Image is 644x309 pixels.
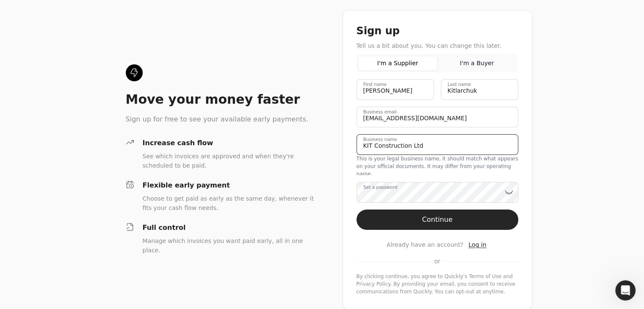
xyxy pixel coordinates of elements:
[615,280,636,301] iframe: Intercom live chat
[469,273,501,279] a: terms-of-service
[357,281,390,287] a: privacy-policy
[434,257,440,266] span: or
[143,236,315,255] div: Manage which invoices you want paid early, all in one place.
[143,152,315,170] div: See which invoices are approved and when they're scheduled to be paid.
[467,240,488,250] button: Log in
[357,155,518,175] div: This is your legal business name, it should match what appears on your official documents. It may...
[143,194,315,212] div: Choose to get paid as early as the same day, whenever it fits your cash flow needs.
[357,24,518,38] div: Sign up
[363,81,387,88] label: First name
[357,41,518,50] div: Tell us a bit about you. You can change this later.
[357,273,518,295] div: By clicking continue, you agree to Quickly's and . By providing your email, you consent to receiv...
[143,138,315,148] div: Increase cash flow
[468,240,486,249] a: Log in
[363,136,397,143] label: Business name
[126,91,315,108] div: Move your money faster
[358,56,437,71] button: I'm a Supplier
[363,184,397,191] label: Set a password
[448,81,471,88] label: Last name
[357,210,518,230] button: Continue
[363,109,397,116] label: Business email
[468,241,486,248] span: Log in
[143,223,315,233] div: Full control
[143,180,315,190] div: Flexible early payment
[126,114,315,124] div: Sign up for free to see your available early payments.
[387,240,464,249] span: Already have an account?
[437,56,517,71] button: I'm a Buyer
